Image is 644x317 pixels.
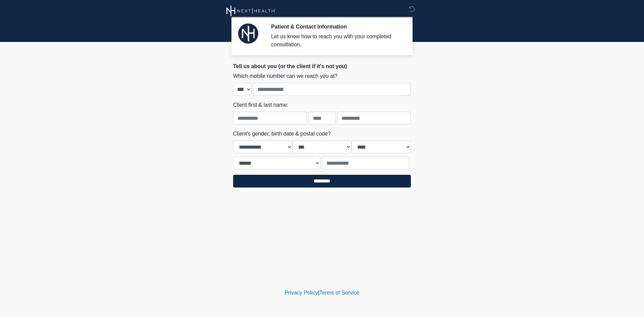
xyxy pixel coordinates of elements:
label: Client's gender, birth date & postal code? [233,130,331,138]
label: Which mobile number can we reach you at? [233,72,337,80]
div: Let us know how to reach you with your completed consultation. [271,33,401,49]
a: Terms of Service [319,290,359,296]
h2: Tell us about you (or the client if it's not you) [233,63,411,69]
a: | [318,290,319,296]
a: Privacy Policy [285,290,318,296]
label: Client first & last name: [233,101,288,109]
h2: Patient & Contact Information [271,23,401,30]
img: Next Health Wellness Logo [226,5,276,17]
img: Agent Avatar [238,23,258,44]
